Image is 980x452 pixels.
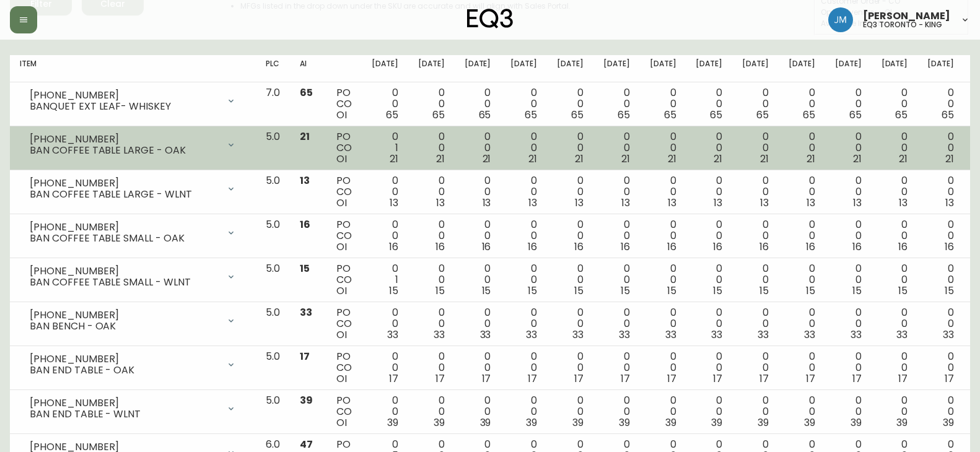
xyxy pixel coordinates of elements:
[390,196,398,210] span: 13
[853,196,862,210] span: 13
[408,55,455,82] th: [DATE]
[896,328,908,342] span: 33
[390,152,398,166] span: 21
[300,305,312,319] span: 33
[711,328,722,342] span: 33
[256,214,290,258] td: 5.0
[467,9,513,28] img: logo
[30,233,219,244] div: BAN COFFEE TABLE SMALL - OAK
[389,240,398,254] span: 16
[256,390,290,434] td: 5.0
[742,263,769,297] div: 0 0
[803,108,815,122] span: 65
[789,131,815,165] div: 0 0
[650,351,676,385] div: 0 0
[789,395,815,428] div: 0 0
[482,372,491,386] span: 17
[557,219,584,253] div: 0 0
[418,87,445,121] div: 0 0
[336,87,352,121] div: PO CO
[480,415,491,430] span: 39
[835,131,862,165] div: 0 0
[760,152,769,166] span: 21
[927,219,954,253] div: 0 0
[945,372,954,386] span: 17
[20,219,246,246] div: [PHONE_NUMBER]BAN COFFEE TABLE SMALL - OAK
[789,219,815,253] div: 0 0
[336,284,347,298] span: OI
[528,152,537,166] span: 21
[290,55,326,82] th: AI
[256,346,290,390] td: 5.0
[713,284,722,298] span: 15
[742,175,769,209] div: 0 0
[789,263,815,297] div: 0 0
[835,175,862,209] div: 0 0
[572,415,584,430] span: 39
[696,351,722,385] div: 0 0
[895,108,908,122] span: 65
[759,372,769,386] span: 17
[779,55,825,82] th: [DATE]
[300,217,310,232] span: 16
[435,240,445,254] span: 16
[372,87,398,121] div: 0 0
[372,307,398,341] div: 0 0
[483,152,491,166] span: 21
[30,145,219,156] div: BAN COFFEE TABLE LARGE - OAK
[256,258,290,302] td: 5.0
[30,101,219,112] div: BANQUET EXT LEAF- WHISKEY
[336,307,352,341] div: PO CO
[789,307,815,341] div: 0 0
[807,196,815,210] span: 13
[942,108,954,122] span: 65
[574,372,584,386] span: 17
[835,263,862,297] div: 0 0
[665,328,676,342] span: 33
[863,21,942,28] h5: eq3 toronto - king
[418,307,445,341] div: 0 0
[336,415,347,430] span: OI
[943,415,954,430] span: 39
[882,263,908,297] div: 0 0
[665,415,676,430] span: 39
[300,173,310,188] span: 13
[256,126,290,170] td: 5.0
[742,131,769,165] div: 0 0
[696,219,722,253] div: 0 0
[882,219,908,253] div: 0 0
[899,152,908,166] span: 21
[547,55,593,82] th: [DATE]
[455,55,501,82] th: [DATE]
[882,395,908,428] div: 0 0
[20,175,246,202] div: [PHONE_NUMBER]BAN COFFEE TABLE LARGE - WLNT
[789,175,815,209] div: 0 0
[650,175,676,209] div: 0 0
[482,284,491,298] span: 15
[835,219,862,253] div: 0 0
[557,87,584,121] div: 0 0
[436,152,445,166] span: 21
[20,395,246,422] div: [PHONE_NUMBER]BAN END TABLE - WLNT
[621,196,630,210] span: 13
[899,196,908,210] span: 13
[686,55,732,82] th: [DATE]
[759,284,769,298] span: 15
[603,175,630,209] div: 0 0
[851,415,862,430] span: 39
[852,372,862,386] span: 17
[435,372,445,386] span: 17
[575,196,584,210] span: 13
[387,415,398,430] span: 39
[465,351,491,385] div: 0 0
[853,152,862,166] span: 21
[927,263,954,297] div: 0 0
[482,240,491,254] span: 16
[742,219,769,253] div: 0 0
[713,240,722,254] span: 16
[528,372,537,386] span: 17
[804,328,815,342] span: 33
[372,219,398,253] div: 0 0
[510,219,537,253] div: 0 0
[300,393,313,407] span: 39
